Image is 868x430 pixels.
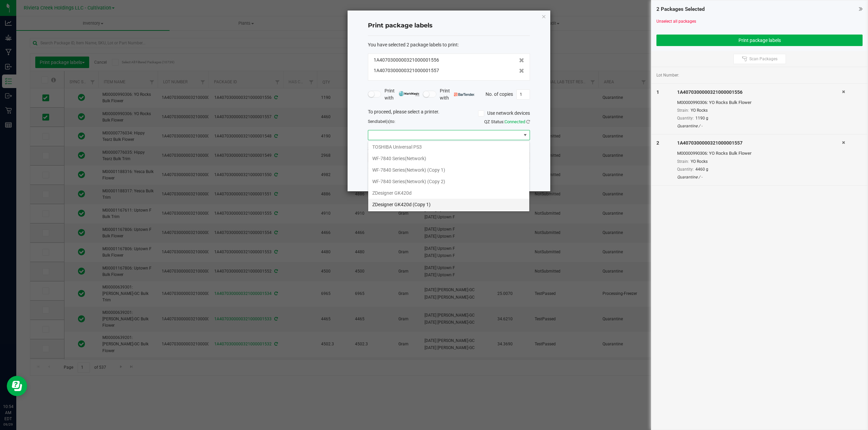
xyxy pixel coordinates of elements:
li: WF-7840 Series(Network) (Copy 2) [368,176,529,187]
div: M00000990306: YO Rocks Bulk Flower [677,99,842,106]
label: Use network devices [478,110,530,117]
div: 1A4070300000321000001557 [677,139,842,147]
div: Quarantine / - [677,174,842,180]
span: YO Rocks [691,159,708,164]
button: Print package labels [656,35,863,46]
span: 4460 g [695,167,708,172]
div: Quarantine / - [677,123,842,129]
span: Print with [384,87,419,102]
span: Print with [440,87,475,102]
li: ZDesigner GK420d [368,187,529,199]
div: 1A4070300000321000001556 [677,89,842,96]
div: To proceed, please select a printer. [363,108,535,119]
h4: Print package labels [368,21,530,30]
li: ZDesigner GK420d (Copy 1) [368,199,529,210]
a: Unselect all packages [656,19,696,24]
span: Send to: [368,119,395,124]
span: Connected [505,119,525,124]
span: 1A4070300000321000001557 [374,67,439,74]
span: Strain: [677,108,689,113]
li: WF-7840 Series(Network) [368,153,529,164]
span: 1A4070300000321000001556 [374,57,439,64]
span: YO Rocks [691,108,708,113]
img: mark_magic_cybra.png [399,91,419,96]
span: Quantity: [677,116,694,121]
img: bartender.png [454,93,475,96]
li: TOSHIBA Universal PS3 [368,141,529,153]
li: WF-7840 Series(Network) (Copy 1) [368,164,529,176]
span: 2 [656,140,659,146]
span: Lot Number: [656,72,679,78]
span: 1 [656,89,659,95]
iframe: Resource center [7,376,27,396]
span: QZ Status: [484,119,530,124]
span: Quantity: [677,167,694,172]
div: M00000990306: YO Rocks Bulk Flower [677,150,842,157]
span: No. of copies [486,91,513,96]
span: Strain: [677,159,689,164]
div: Select a label template. [363,145,535,152]
span: label(s) [377,119,391,124]
div: : [368,41,530,48]
span: You have selected 2 package labels to print [368,42,458,47]
span: 1190 g [695,116,708,121]
span: Scan Packages [749,56,777,62]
